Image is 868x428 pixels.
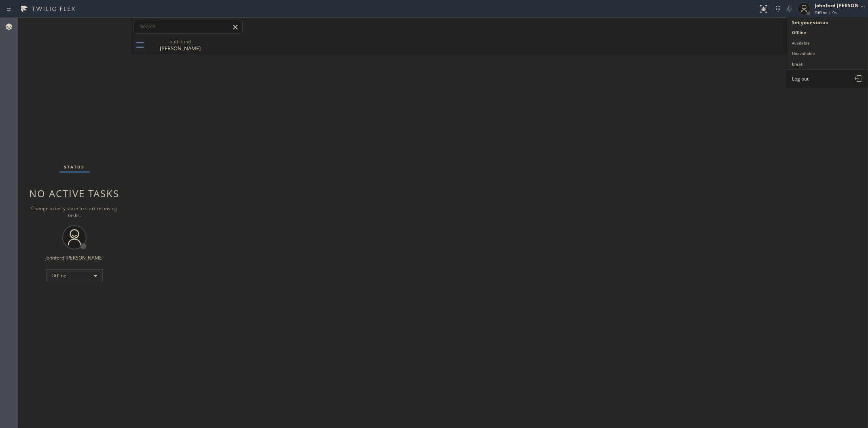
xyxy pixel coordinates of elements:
button: Mute [784,3,795,15]
div: Offline [46,269,103,282]
div: [PERSON_NAME] [150,45,211,52]
span: Offline | 0s [815,10,837,15]
span: Status [64,164,85,170]
span: No active tasks [30,187,120,200]
div: outbound [150,38,211,45]
input: Search [134,20,242,33]
div: Sanaz Ahrabian [150,36,211,54]
span: Change activity state to start receiving tasks. [32,205,118,219]
div: Johnford [PERSON_NAME] [45,254,104,261]
div: Johnford [PERSON_NAME] [815,2,866,9]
